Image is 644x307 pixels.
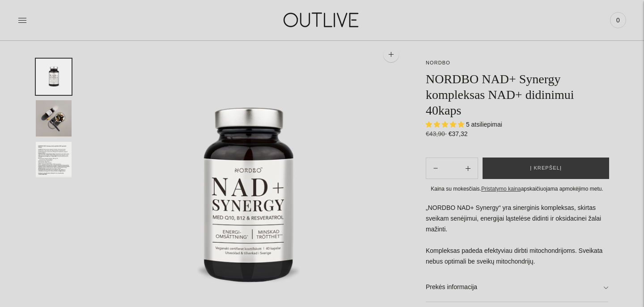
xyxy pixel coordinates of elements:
[426,121,466,128] span: 5.00 stars
[458,158,478,179] button: Subtract product quantity
[426,130,447,137] s: €43,90
[426,71,608,118] h1: NORDBO NAD+ Synergy kompleksas NAD+ didinimui 40kaps
[36,142,72,178] button: Translation missing: en.general.accessibility.image_thumbail
[483,158,609,179] button: Į krepšelį
[530,164,562,173] span: Į krepšelį
[426,203,608,267] p: „NORDBO NAD+ Synergy“ yra sinerginis kompleksas, skirtas sveikam senėjimui, energijai ląstelėse d...
[36,100,72,136] button: Translation missing: en.general.accessibility.image_thumbail
[612,14,624,26] span: 0
[426,158,445,179] button: Add product quantity
[36,59,72,95] button: Translation missing: en.general.accessibility.image_thumbail
[426,273,608,302] a: Prekės informacija
[466,121,502,128] span: 5 atsiliepimai
[481,186,521,192] a: Pristatymo kaina
[445,162,458,175] input: Product quantity
[266,4,378,35] img: OUTLIVE
[426,60,450,65] a: NORDBO
[449,130,468,137] span: €37,32
[426,184,608,194] div: Kaina su mokesčiais. apskaičiuojama apmokėjimo metu.
[610,10,626,30] a: 0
